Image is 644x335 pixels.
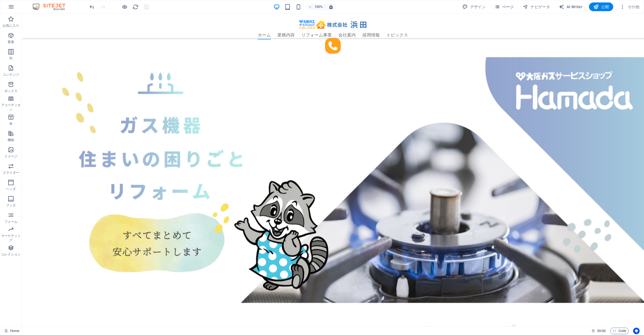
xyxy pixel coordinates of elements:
button: Usercentrics [633,328,640,334]
span: ページ [494,4,514,10]
span: AI Writer [559,4,582,10]
img: Editor Logo [31,4,72,10]
p: 列 [9,56,13,60]
span: ナビゲータ [523,4,550,10]
p: 要素 [8,40,14,44]
button: AI Writer [557,2,585,11]
p: 表 [9,121,13,126]
p: コレクション [1,252,21,257]
span: : [601,329,602,333]
i: ページのリロード [132,4,139,10]
p: お気に入り [3,23,19,28]
div: デザイン (Ctrl+Alt+Y) [460,2,488,11]
i: 元に戻す: fc-headlines (H5 -> H6) (Ctrl+Z) [89,4,95,10]
span: Code [613,328,626,334]
p: フォーム [4,220,17,224]
span: 00 00 [597,328,606,334]
button: デザイン [460,2,488,11]
h6: 100% [314,4,323,10]
a: クリックして選択をキャンセルし、ダブルクリックしてページを開きます [4,328,19,334]
button: 100% [306,4,326,10]
button: Code [610,328,629,334]
button: 公開 [589,2,613,11]
p: 機能 [8,138,14,142]
p: ヘッダ [6,187,16,191]
p: スライダー [3,170,19,175]
span: その他 [620,4,639,10]
p: イメージ [4,154,17,159]
span: 公開 [593,4,609,10]
span: デザイン [462,4,486,10]
h6: セッション時間 [591,328,606,334]
p: フッタ [6,203,16,208]
p: コンテンツ [3,72,19,77]
button: undo [89,4,95,10]
button: ナビゲータ [521,2,552,11]
button: reload [132,4,139,10]
i: サイズ変更時に、選択した端末にあわせてズームレベルを自動調整します。 [329,4,333,9]
p: ボックス [4,89,17,93]
button: プレビューモードを終了して編集を続けるには、ここをクリックしてください [121,4,128,10]
button: その他 [618,2,642,11]
button: ページ [492,2,516,11]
